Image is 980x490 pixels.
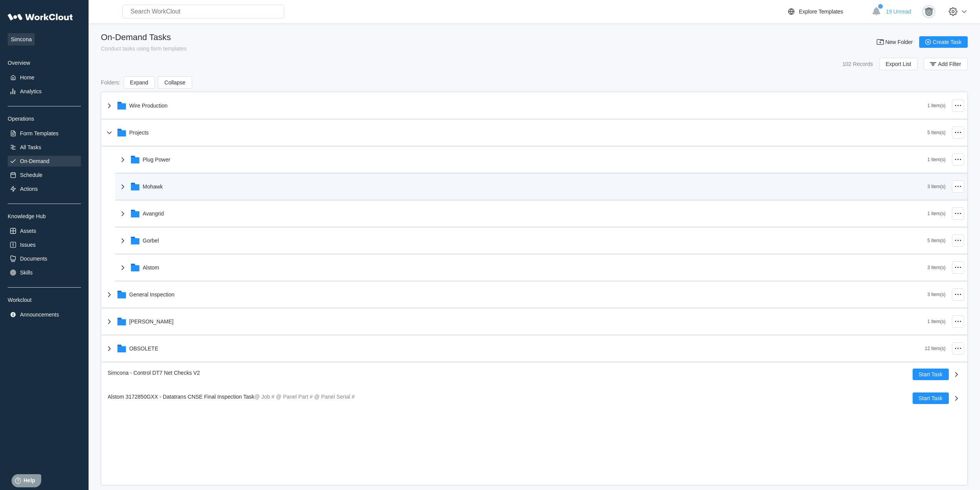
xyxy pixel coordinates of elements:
[927,319,945,324] div: 1 Item(s)
[8,239,81,250] a: Issues
[124,76,155,89] button: Expand
[927,211,945,216] div: 1 Item(s)
[8,128,81,139] a: Form Templates
[20,312,59,318] div: Announcements
[919,372,943,377] span: Start Task
[927,265,945,270] div: 3 Item(s)
[101,45,187,52] div: Conduct tasks using form templates
[8,267,81,278] a: Skills
[913,369,949,380] button: Start Task
[102,362,967,386] a: Simcona - Control DT7 Net Checks V2Start Task
[276,394,313,400] mark: @ Panel Part #
[101,79,121,86] div: Folders :
[314,394,355,400] mark: @ Panel Serial #
[938,61,961,67] span: Add Filter
[20,172,42,178] div: Schedule
[129,130,149,136] div: Projects
[122,5,284,19] input: Search WorkClout
[20,269,33,276] div: Skills
[885,39,913,45] span: New Folder
[129,318,174,325] div: [PERSON_NAME]
[20,144,41,150] div: All Tasks
[8,142,81,153] a: All Tasks
[20,158,49,164] div: On-Demand
[927,184,945,189] div: 3 Item(s)
[8,116,81,122] div: Operations
[20,242,35,248] div: Issues
[20,228,36,234] div: Assets
[8,226,81,236] a: Assets
[886,61,911,67] span: Export List
[129,291,175,298] div: General Inspection
[913,392,949,404] button: Start Task
[8,309,81,320] a: Announcements
[8,60,81,66] div: Overview
[879,58,918,70] button: Export List
[919,36,968,48] button: Create Task
[871,36,919,48] button: New Folder
[102,386,967,410] a: Alstom 3172850GXX - Datatrans CNSE Final Inspection Task@ Job #@ Panel Part #@ Panel Serial #Star...
[8,297,81,303] div: Workclout
[927,130,945,135] div: 5 Item(s)
[927,292,945,297] div: 3 Item(s)
[143,184,163,190] div: Mohawk
[164,80,185,85] span: Collapse
[925,346,945,351] div: 12 Item(s)
[143,157,171,163] div: Plug Power
[886,8,911,15] span: 19 Unread
[927,157,945,162] div: 1 Item(s)
[255,394,275,400] mark: @ Job #
[922,5,935,18] img: gorilla.png
[20,256,47,262] div: Documents
[8,213,81,219] div: Knowledge Hub
[919,396,943,401] span: Start Task
[108,394,255,400] span: Alstom 3172850GXX - Datatrans CNSE Final Inspection Task
[8,184,81,194] a: Actions
[101,32,187,42] div: On-Demand Tasks
[129,345,158,352] div: OBSOLETE
[787,7,868,16] a: Explore Templates
[933,39,962,45] span: Create Task
[8,33,35,45] span: Simcona
[843,61,873,67] div: 102 Records
[158,76,192,89] button: Collapse
[20,186,38,192] div: Actions
[8,86,81,97] a: Analytics
[20,130,59,136] div: Form Templates
[20,74,34,81] div: Home
[20,88,42,94] div: Analytics
[8,72,81,83] a: Home
[927,238,945,243] div: 5 Item(s)
[143,237,159,244] div: Gorbel
[8,156,81,167] a: On-Demand
[8,253,81,264] a: Documents
[143,210,164,217] div: Avangrid
[924,58,968,70] button: Add Filter
[799,8,843,15] div: Explore Templates
[8,170,81,180] a: Schedule
[927,103,945,108] div: 1 Item(s)
[129,103,168,109] div: Wire Production
[130,80,148,85] span: Expand
[108,370,200,376] span: Simcona - Control DT7 Net Checks V2
[143,264,159,271] div: Alstom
